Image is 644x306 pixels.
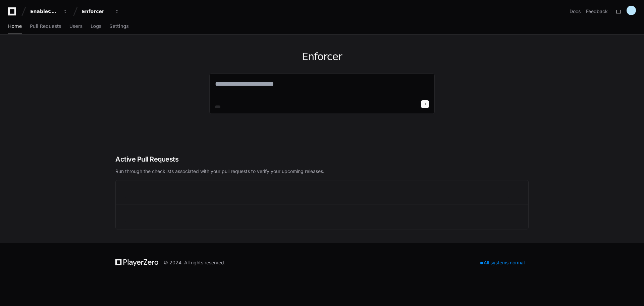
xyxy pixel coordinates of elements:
div: Enforcer [82,8,111,15]
span: Home [8,24,22,28]
div: © 2024. All rights reserved. [164,259,225,266]
button: EnableComp [28,5,70,17]
div: All systems normal [476,258,529,267]
a: Settings [109,19,128,34]
p: Run through the checklists associated with your pull requests to verify your upcoming releases. [115,168,529,175]
button: Enforcer [79,5,122,17]
a: Home [8,19,22,34]
span: Pull Requests [30,24,61,28]
h2: Active Pull Requests [115,155,529,164]
span: Users [69,24,83,28]
a: Logs [91,19,101,34]
a: Users [69,19,83,34]
div: EnableComp [30,8,59,15]
a: Docs [570,8,581,15]
button: Feedback [586,8,608,15]
span: Settings [109,24,128,28]
h1: Enforcer [209,51,435,63]
span: Logs [91,24,101,28]
a: Pull Requests [30,19,61,34]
